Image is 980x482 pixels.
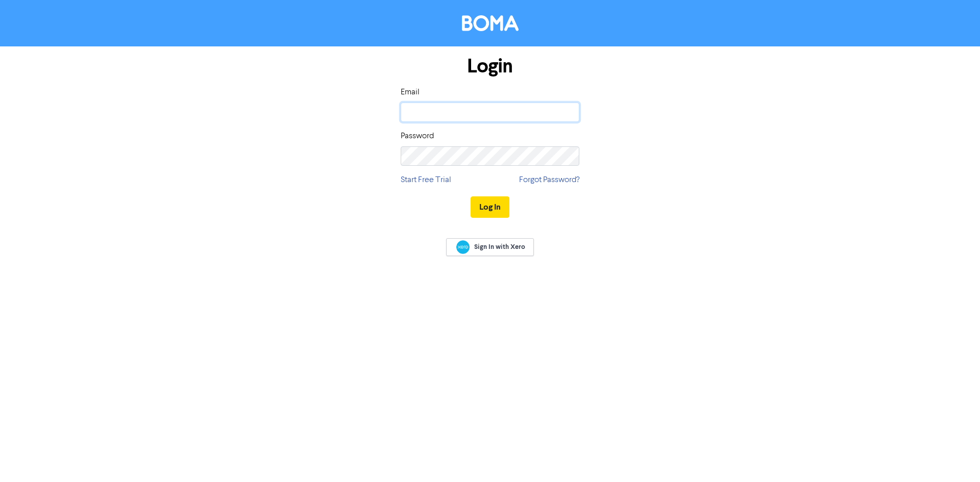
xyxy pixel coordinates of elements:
[474,242,525,251] span: Sign In with Xero
[401,174,451,186] a: Start Free Trial
[462,15,519,31] img: BOMA Logo
[401,55,579,78] h1: Login
[401,86,420,98] label: Email
[446,238,534,256] a: Sign In with Xero
[471,196,509,218] button: Log In
[401,130,434,142] label: Password
[456,240,470,254] img: Xero logo
[519,174,579,186] a: Forgot Password?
